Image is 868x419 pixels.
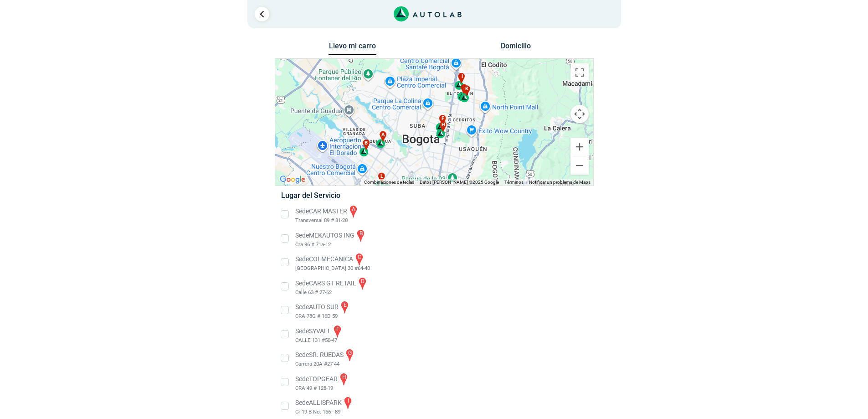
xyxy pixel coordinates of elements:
[461,73,463,81] span: i
[570,156,589,175] button: Reducir
[365,140,368,147] span: b
[570,63,589,82] button: Cambiar a la vista en pantalla completa
[504,180,524,185] a: Términos (se abre en una nueva pestaña)
[441,115,444,123] span: f
[277,174,308,186] a: Abre esta zona en Google Maps (se abre en una nueva ventana)
[463,84,466,92] span: j
[529,180,591,185] a: Notificar un problema de Maps
[277,174,308,186] img: Google
[329,41,376,56] button: Llevo mi carro
[364,179,414,186] button: Combinaciones de teclas
[492,41,539,55] button: Domicilio
[255,7,269,21] a: Ir al paso anterior
[281,191,587,200] h5: Lugar del Servicio
[570,138,589,156] button: Ampliar
[465,85,468,93] span: k
[380,172,383,180] span: l
[381,131,385,139] span: a
[570,105,589,123] button: Controles de visualización del mapa
[394,9,462,18] a: Link al sitio de autolab
[441,121,445,129] span: h
[420,180,499,185] span: Datos [PERSON_NAME] ©2025 Google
